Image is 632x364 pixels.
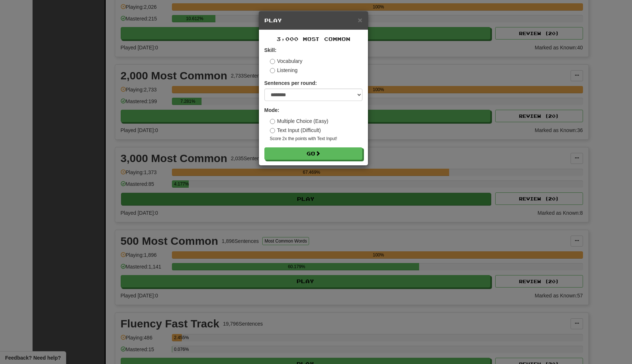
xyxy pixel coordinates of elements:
[264,147,362,160] button: Go
[270,59,275,64] input: Vocabulary
[358,16,362,24] button: Close
[358,16,362,24] span: ×
[270,57,302,65] label: Vocabulary
[270,119,275,124] input: Multiple Choice (Easy)
[270,128,275,133] input: Text Input (Difficult)
[270,127,321,134] label: Text Input (Difficult)
[264,79,317,87] label: Sentences per round:
[264,107,279,113] strong: Mode:
[270,117,328,125] label: Multiple Choice (Easy)
[270,136,362,142] small: Score 2x the points with Text Input !
[264,17,362,24] h5: Play
[264,47,276,53] strong: Skill:
[270,67,298,74] label: Listening
[276,36,350,42] span: 3,000 Most Common
[270,68,275,73] input: Listening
